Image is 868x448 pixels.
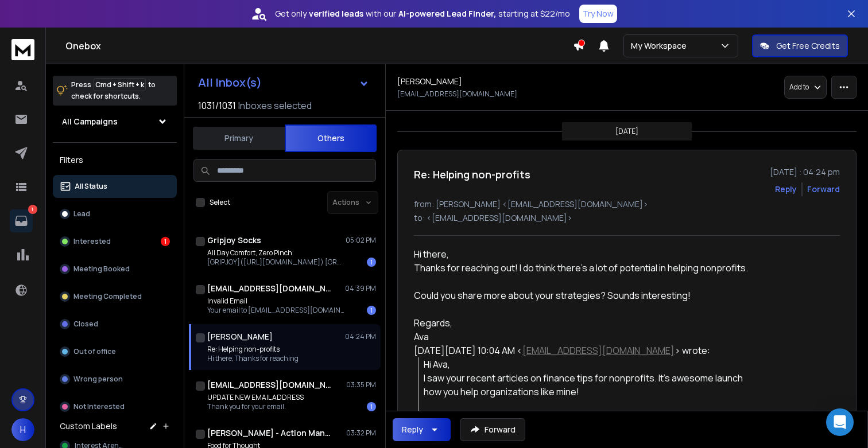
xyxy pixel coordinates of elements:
[73,347,116,356] p: Out of office
[198,77,262,88] h1: All Inbox(s)
[73,237,111,246] p: Interested
[207,331,273,342] h1: [PERSON_NAME]
[776,40,840,52] p: Get Free Credits
[73,264,130,274] p: Meeting Booked
[53,285,177,308] button: Meeting Completed
[807,184,840,195] div: Forward
[11,39,34,60] img: logo
[60,420,117,432] h3: Custom Labels
[826,408,854,436] div: Open Intercom Messenger
[789,83,809,92] p: Add to
[73,375,123,384] p: Wrong person
[207,283,334,294] h1: [EMAIL_ADDRESS][DOMAIN_NAME]
[522,344,675,357] a: [EMAIL_ADDRESS][DOMAIN_NAME]
[414,212,840,224] p: to: <[EMAIL_ADDRESS][DOMAIN_NAME]>
[275,8,570,20] p: Get only with our starting at $22/mo
[207,258,345,267] p: [GRIPJOY]([URL][DOMAIN_NAME]) [GRAB OUR CALF SOCKS]([URL][DOMAIN_NAME]) [Women's Calf
[11,418,34,441] button: H
[53,395,177,418] button: Not Interested
[207,248,345,258] p: All Day Comfort, Zero Pinch
[309,8,363,20] strong: verified leads
[367,306,376,315] div: 1
[53,202,177,225] button: Lead
[397,76,462,87] h1: [PERSON_NAME]
[346,428,376,438] p: 03:32 PM
[345,332,376,341] p: 04:24 PM
[161,237,170,246] div: 1
[71,79,156,102] p: Press to check for shortcuts.
[207,393,304,402] p: UPDATE NEW EMAIL ADDRESS
[414,198,840,210] p: from: [PERSON_NAME] <[EMAIL_ADDRESS][DOMAIN_NAME]>
[398,8,496,20] strong: AI-powered Lead Finder,
[393,418,451,441] button: Reply
[414,344,749,357] div: [DATE][DATE] 10:04 AM < > wrote:
[752,34,848,57] button: Get Free Credits
[73,292,142,301] p: Meeting Completed
[94,78,146,91] span: Cmd + Shift + k
[367,258,376,267] div: 1
[73,209,90,219] p: Lead
[460,418,525,441] button: Forward
[65,39,573,53] h1: Onebox
[238,99,312,112] h3: Inboxes selected
[207,354,299,363] p: Hi there, Thanks for reaching
[397,89,517,99] p: [EMAIL_ADDRESS][DOMAIN_NAME]
[53,340,177,363] button: Out of office
[62,116,118,127] h1: All Campaigns
[345,284,376,293] p: 04:39 PM
[775,184,797,195] button: Reply
[210,198,230,207] label: Select
[10,209,33,232] a: 1
[53,110,177,133] button: All Campaigns
[207,379,334,391] h1: [EMAIL_ADDRESS][DOMAIN_NAME]
[53,230,177,253] button: Interested1
[53,368,177,391] button: Wrong person
[198,99,236,112] span: 1031 / 1031
[207,297,345,306] p: Invalid Email
[583,8,614,20] p: Try Now
[53,313,177,336] button: Closed
[207,235,261,246] h1: Gripjoy Socks
[346,236,376,245] p: 05:02 PM
[53,258,177,281] button: Meeting Booked
[346,380,376,389] p: 03:35 PM
[75,182,107,191] p: All Status
[615,127,638,136] p: [DATE]
[402,424,423,435] div: Reply
[631,40,691,52] p: My Workspace
[73,320,98,329] p: Closed
[53,152,177,168] h3: Filters
[193,126,285,151] button: Primary
[53,175,177,198] button: All Status
[207,427,334,439] h1: [PERSON_NAME] - Action Management Pros
[189,71,378,94] button: All Inbox(s)
[73,402,125,411] p: Not Interested
[414,166,530,182] h1: Re: Helping non-profits
[207,402,304,411] p: Thank you for your email.
[207,345,299,354] p: Re: Helping non-profits
[207,306,345,315] p: Your email to [EMAIL_ADDRESS][DOMAIN_NAME] was
[367,402,376,411] div: 1
[770,166,840,178] p: [DATE] : 04:24 pm
[28,205,37,214] p: 1
[579,5,617,23] button: Try Now
[285,124,377,152] button: Others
